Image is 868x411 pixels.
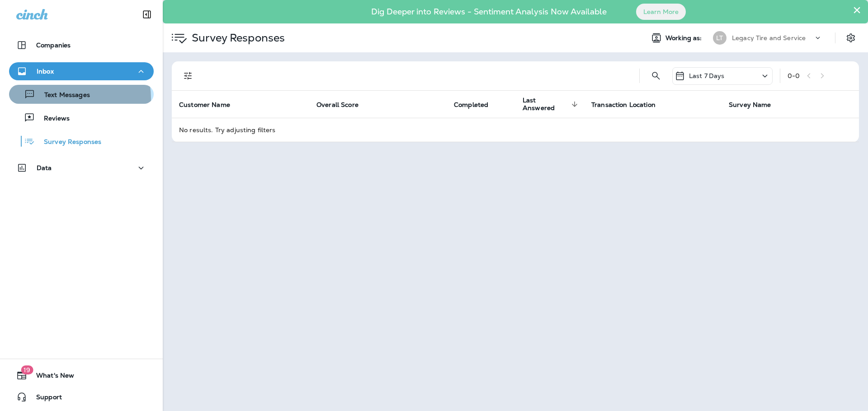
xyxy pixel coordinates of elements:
[316,101,359,109] span: Overall Score
[732,34,806,42] p: Legacy Tire and Service
[9,85,154,104] button: Text Messages
[9,132,154,151] button: Survey Responses
[316,101,370,109] span: Overall Score
[689,72,725,79] p: Last 7 Days
[35,115,70,123] p: Reviews
[172,118,859,142] td: No results. Try adjusting filters
[37,68,54,75] p: Inbox
[179,101,242,109] span: Customer Name
[729,101,771,109] span: Survey Name
[523,97,569,112] span: Last Answered
[345,10,633,13] p: Dig Deeper into Reviews - Sentiment Analysis Now Available
[729,101,783,109] span: Survey Name
[853,3,861,17] button: Close
[179,67,197,85] button: Filters
[591,101,656,109] span: Transaction Location
[27,393,62,404] span: Support
[21,365,33,374] span: 19
[665,34,704,42] span: Working as:
[523,97,580,112] span: Last Answered
[9,62,154,80] button: Inbox
[647,67,665,85] button: Search Survey Responses
[35,91,90,100] p: Text Messages
[36,42,71,49] p: Companies
[35,138,101,147] p: Survey Responses
[9,388,154,406] button: Support
[37,164,52,171] p: Data
[179,101,230,109] span: Customer Name
[591,101,667,109] span: Transaction Location
[188,31,285,45] p: Survey Responses
[9,36,154,54] button: Companies
[713,31,726,45] div: LT
[843,30,859,46] button: Settings
[27,372,74,383] span: What's New
[636,4,686,20] button: Learn More
[9,159,154,177] button: Data
[454,101,488,109] span: Completed
[9,366,154,384] button: 19What's New
[9,108,154,127] button: Reviews
[788,72,800,79] div: 0 - 0
[134,5,160,23] button: Collapse Sidebar
[454,101,500,109] span: Completed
